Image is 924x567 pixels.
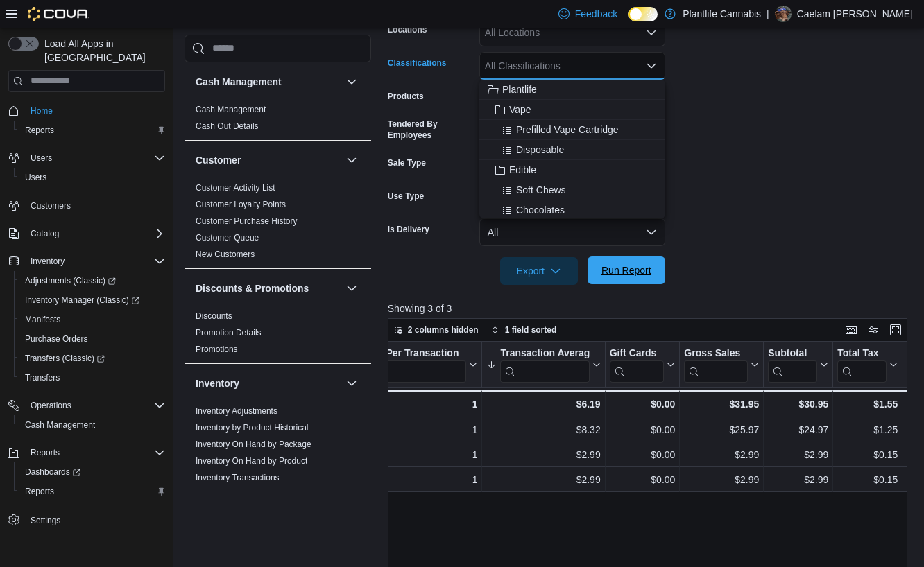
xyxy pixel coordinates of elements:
label: Tendered By Employees [388,119,474,141]
button: Inventory [343,375,360,392]
div: $0.00 [609,421,675,438]
h3: Cash Management [196,75,282,89]
button: Chocolates [479,200,665,220]
span: Catalog [31,228,59,239]
span: Adjustments (Classic) [25,275,116,286]
button: Close list of options [646,60,657,71]
div: Qty Per Transaction [367,347,466,382]
button: Keyboard shortcuts [843,322,859,338]
div: $6.19 [486,396,600,412]
button: Disposable [479,140,665,160]
a: Customer Queue [196,233,259,243]
button: Discounts & Promotions [343,280,360,297]
span: Users [19,169,165,186]
button: Plantlife [479,80,665,100]
a: Customers [25,198,76,214]
button: Operations [3,396,171,415]
span: Users [31,152,52,164]
a: Home [25,103,58,119]
button: Operations [25,397,77,414]
span: Prefilled Vape Cartridge [516,123,619,137]
div: 1 [367,421,477,438]
div: Gift Cards [609,347,664,360]
div: $2.99 [768,471,828,488]
a: Cash Management [196,105,266,114]
button: Reports [3,443,171,462]
a: Customer Purchase History [196,216,298,226]
a: Transfers (Classic) [19,350,110,367]
button: Inventory [196,376,341,390]
a: Inventory Adjustments [196,406,277,416]
div: Transaction Average [500,347,589,360]
span: Run Report [601,263,651,277]
button: Gift Cards [609,347,675,382]
button: Inventory [3,252,171,271]
span: Feedback [575,7,617,21]
button: Customers [3,195,171,216]
button: Cash Management [343,73,360,90]
a: Customer Loyalty Points [196,200,286,209]
label: Sale Type [388,157,426,168]
div: Customer [185,180,371,268]
div: $1.25 [837,421,898,438]
span: Customer Loyalty Points [196,199,286,210]
div: $25.97 [684,421,759,438]
label: Products [388,91,424,102]
a: Inventory Manager (Classic) [19,292,145,308]
div: Transaction Average [500,347,589,382]
h3: Inventory [196,376,239,390]
button: Cash Management [196,75,341,89]
span: Dashboards [25,466,80,478]
span: Catalog [25,225,165,242]
span: Inventory Manager (Classic) [19,292,165,308]
div: $30.95 [768,396,828,412]
span: Customers [31,200,71,211]
button: Open list of options [646,27,657,38]
button: Gross Sales [684,347,759,382]
button: Edible [479,160,665,180]
button: 2 columns hidden [388,322,484,338]
span: Reports [19,483,165,500]
a: Inventory Transactions [196,473,280,482]
button: Settings [3,509,171,530]
span: Export [508,257,570,285]
label: Use Type [388,191,424,202]
button: Soft Chews [479,180,665,200]
a: New Customers [196,250,255,259]
div: Gift Card Sales [609,347,664,382]
a: Manifests [19,311,66,328]
span: Cash Management [196,104,266,115]
span: Inventory On Hand by Package [196,439,311,450]
button: Total Tax [837,347,898,382]
button: Vape [479,100,665,120]
span: Reports [25,125,54,136]
a: Cash Out Details [196,121,259,131]
span: 2 columns hidden [408,324,479,335]
button: Users [14,168,171,187]
div: $2.99 [768,446,828,463]
span: Manifests [19,311,165,328]
button: Purchase Orders [14,329,171,349]
a: Inventory On Hand by Package [196,439,311,449]
span: Dashboards [19,464,165,480]
span: Home [31,105,53,116]
button: Prefilled Vape Cartridge [479,120,665,140]
a: Inventory Manager (Classic) [14,290,171,310]
span: Purchase Orders [19,331,165,347]
span: New Customers [196,249,255,260]
button: Qty Per Transaction [367,347,477,382]
span: Transfers (Classic) [25,353,105,364]
button: Home [3,101,171,121]
a: Customer Activity List [196,183,275,193]
span: Customer Activity List [196,182,275,193]
div: Gross Sales [684,347,748,382]
button: Export [500,257,578,285]
div: $0.00 [609,471,675,488]
button: Cash Management [14,415,171,435]
span: Settings [25,511,165,528]
div: 1 [367,396,477,412]
div: Subtotal [768,347,817,360]
span: Transfers [25,372,60,383]
span: Inventory Transactions [196,472,280,483]
p: Showing 3 of 3 [388,302,913,315]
